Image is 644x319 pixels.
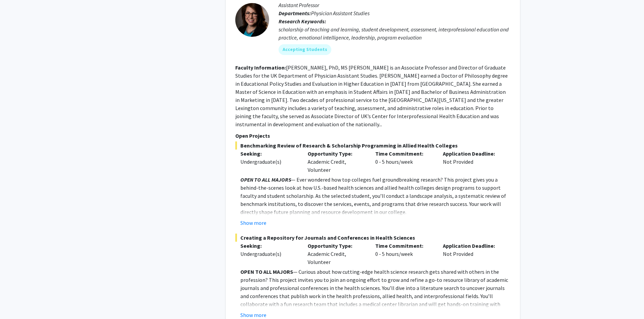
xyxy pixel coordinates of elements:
[443,242,500,250] p: Application Deadline:
[303,242,370,266] div: Academic Credit, Volunteer
[240,219,266,227] button: Show more
[240,176,510,216] p: — Ever wondered how top colleges fuel groundbreaking research? This project gives you a behind-th...
[240,150,298,158] p: Seeking:
[438,150,505,174] div: Not Provided
[279,18,326,25] b: Research Keywords:
[375,242,433,250] p: Time Commitment:
[311,10,369,17] span: Physician Assistant Studies
[240,268,293,275] strong: OPEN TO ALL MAJORS
[235,234,510,242] span: Creating a Repository for Journals and Conferences in Health Sciences
[279,25,510,42] div: scholarship of teaching and learning, student development, assessment, interprofessional educatio...
[240,176,291,183] em: OPEN TO ALL MAJORS
[240,242,298,250] p: Seeking:
[240,158,298,166] div: Undergraduate(s)
[235,132,510,140] p: Open Projects
[279,1,510,9] p: Assistant Professor
[303,150,370,174] div: Academic Credit, Volunteer
[240,250,298,258] div: Undergraduate(s)
[240,311,266,319] button: Show more
[375,150,433,158] p: Time Commitment:
[235,64,508,128] fg-read-more: [PERSON_NAME], PhD, MS [PERSON_NAME] is an Associate Professor and Director of Graduate Studies f...
[5,289,29,314] iframe: Chat
[279,44,331,55] mat-chip: Accepting Students
[370,150,438,174] div: 0 - 5 hours/week
[308,150,365,158] p: Opportunity Type:
[443,150,500,158] p: Application Deadline:
[279,10,311,17] b: Departments:
[308,242,365,250] p: Opportunity Type:
[235,64,286,71] b: Faculty Information:
[370,242,438,266] div: 0 - 5 hours/week
[235,141,510,150] span: Benchmarking Review of Research & Scholarship Programming in Allied Health Colleges
[438,242,505,266] div: Not Provided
